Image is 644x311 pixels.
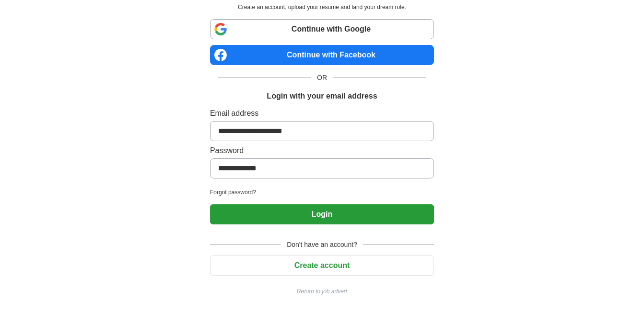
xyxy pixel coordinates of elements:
a: Create account [210,261,434,269]
a: Continue with Facebook [210,45,434,65]
a: Forgot password? [210,188,434,197]
button: Create account [210,255,434,276]
a: Continue with Google [210,19,434,39]
label: Password [210,145,434,156]
span: OR [311,73,333,83]
button: Login [210,204,434,224]
p: Create an account, upload your resume and land your dream role. [212,3,432,11]
h1: Login with your email address [267,90,377,102]
label: Email address [210,108,434,119]
a: Return to job advert [210,287,434,296]
span: Don't have an account? [281,240,363,250]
